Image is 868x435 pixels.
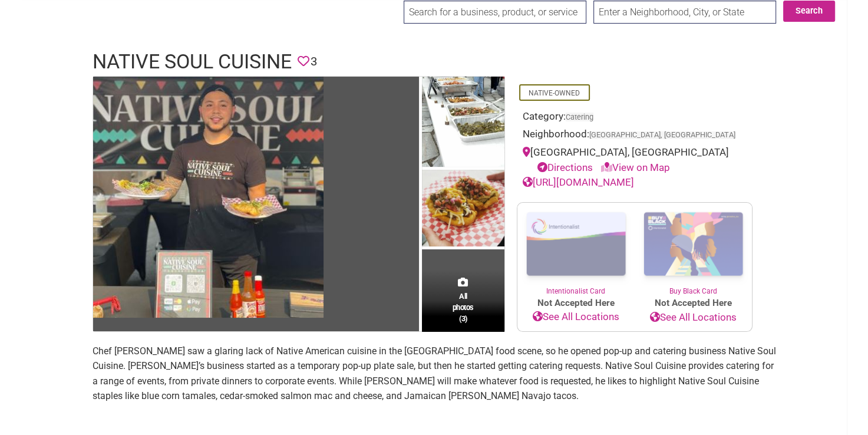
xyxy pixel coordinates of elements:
[635,296,752,310] span: Not Accepted Here
[601,162,670,173] a: View on Map
[529,89,580,97] a: Native-Owned
[517,203,635,286] img: Intentionalist Card
[523,145,747,175] div: [GEOGRAPHIC_DATA], [GEOGRAPHIC_DATA]
[589,131,735,139] span: [GEOGRAPHIC_DATA], [GEOGRAPHIC_DATA]
[783,1,835,22] button: Search
[523,176,634,188] a: [URL][DOMAIN_NAME]
[311,52,317,71] span: 3
[422,170,504,249] img: Native Soul Cuisine
[635,203,752,286] img: Buy Black Card
[404,1,586,24] input: Search for a business, product, or service
[635,203,752,297] a: Buy Black Card
[523,127,747,145] div: Neighborhood:
[93,344,776,404] p: Chef [PERSON_NAME] saw a glaring lack of Native American cuisine in the [GEOGRAPHIC_DATA] food sc...
[593,1,776,24] input: Enter a Neighborhood, City, or State
[453,291,474,324] span: All photos (3)
[566,113,593,121] a: Catering
[517,203,635,296] a: Intentionalist Card
[517,296,635,310] span: Not Accepted Here
[93,77,324,318] img: Native Soul Cuisine
[537,162,593,173] a: Directions
[93,48,292,76] h1: Native Soul Cuisine
[635,310,752,325] a: See All Locations
[523,109,747,127] div: Category:
[517,309,635,325] a: See All Locations
[422,77,504,170] img: Native Soul Cuisine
